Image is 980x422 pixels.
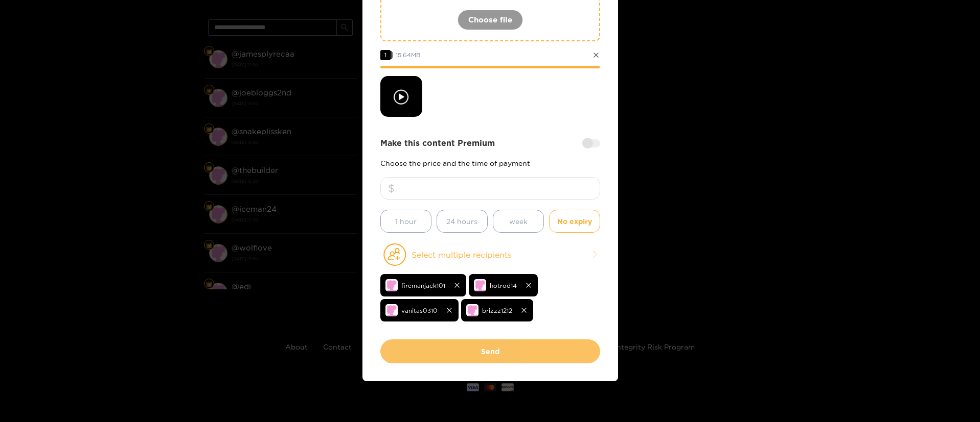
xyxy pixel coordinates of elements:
[474,279,486,291] img: no-avatar.png
[509,215,528,227] span: week
[401,280,445,291] span: firemanjack101
[493,210,544,233] button: week
[490,280,517,291] span: hotrod14
[557,215,592,227] span: No expiry
[380,137,495,149] strong: Make this content Premium
[437,210,488,233] button: 24 hours
[446,215,477,227] span: 24 hours
[380,243,600,266] button: Select multiple recipients
[549,210,600,233] button: No expiry
[380,210,431,233] button: 1 hour
[385,279,398,291] img: no-avatar.png
[401,305,438,316] span: vanitas0310
[380,339,600,363] button: Send
[380,159,600,167] p: Choose the price and the time of payment
[466,304,478,316] img: no-avatar.png
[458,10,523,30] button: Choose file
[482,305,512,316] span: brizzz1212
[385,304,398,316] img: no-avatar.png
[395,215,417,227] span: 1 hour
[380,50,391,60] span: 1
[396,52,421,58] span: 15.64 MB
